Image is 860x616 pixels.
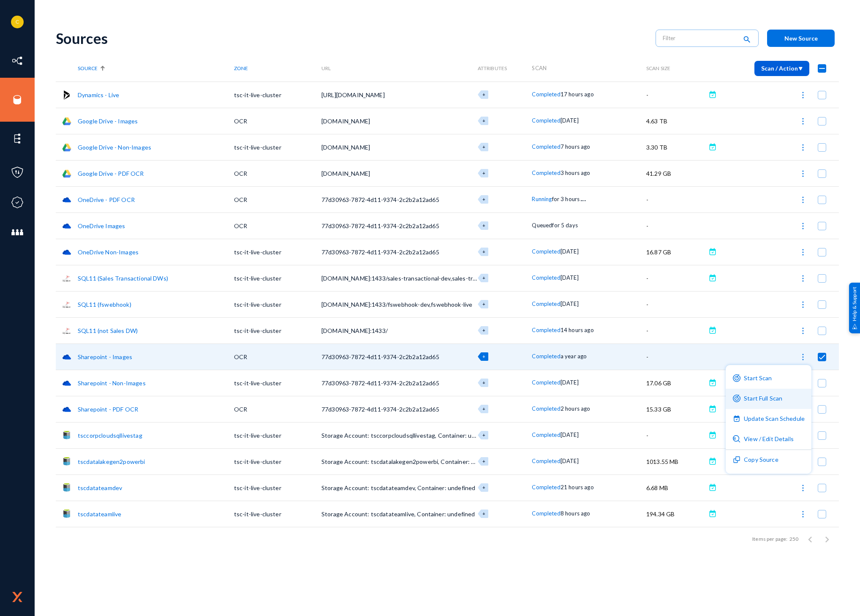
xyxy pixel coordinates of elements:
[733,415,740,422] img: icon-scheduled-purple.svg
[733,435,740,443] img: icon-detail.svg
[733,456,740,463] img: icon-duplicate.svg
[726,368,811,389] button: Start Scan
[733,395,740,402] img: icon-scan-purple.svg
[726,389,811,409] button: Start Full Scan
[726,409,811,429] button: Update Scan Schedule
[726,429,811,450] button: View / Edit Details
[726,450,811,470] button: Copy Source
[733,374,740,382] img: icon-scan-purple.svg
